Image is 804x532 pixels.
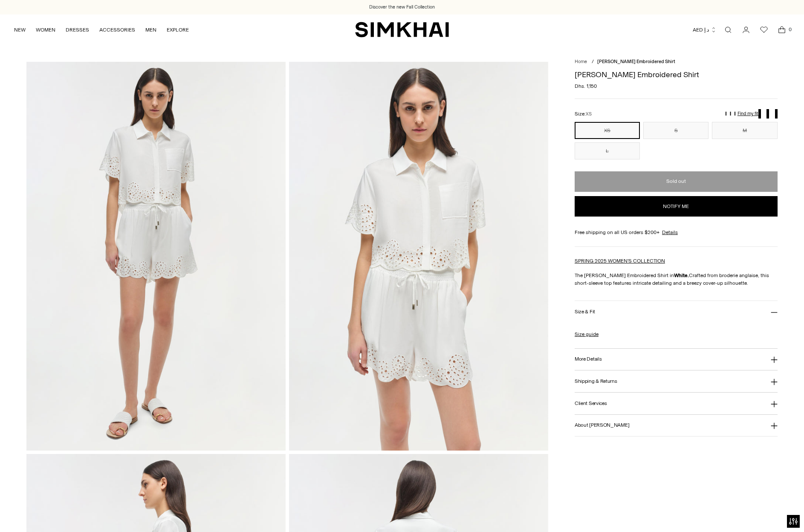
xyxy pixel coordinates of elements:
nav: breadcrumbs [575,58,778,66]
a: Open cart modal [773,21,790,38]
a: ACCESSORIES [99,20,135,39]
img: Keyla Embroidered Shirt [26,62,286,451]
button: About [PERSON_NAME] [575,415,778,437]
span: [PERSON_NAME] Embroidered Shirt [597,59,675,64]
h3: About [PERSON_NAME] [575,422,629,428]
button: S [643,122,709,139]
div: Free shipping on all US orders $200+ [575,228,778,236]
a: NEW [14,20,26,39]
p: The [PERSON_NAME] Embroidered Shirt in Crafted from broderie anglaise, this short-sleeve top feat... [575,272,778,287]
a: Size guide [575,330,599,338]
label: Size: [575,110,592,118]
h3: More Details [575,356,602,362]
h3: Shipping & Returns [575,379,617,384]
a: Open search modal [720,21,737,38]
a: SIMKHAI [355,21,449,38]
button: L [575,142,640,159]
button: Notify me [575,196,778,217]
button: More Details [575,349,778,370]
span: XS [586,111,592,117]
a: WOMEN [36,20,55,39]
span: Dhs. 1,150 [575,82,597,90]
button: XS [575,122,640,139]
h3: Size & Fit [575,309,595,315]
img: Keyla Embroidered Shirt [289,62,548,451]
a: EXPLORE [167,20,189,39]
button: Client Services [575,393,778,414]
strong: White. [674,272,689,278]
a: Wishlist [755,21,772,38]
button: Size & Fit [575,301,778,323]
button: M [712,122,777,139]
a: Go to the account page [737,21,755,38]
span: 0 [786,26,794,33]
h3: Client Services [575,401,607,406]
a: SPRING 2025 WOMEN'S COLLECTION [575,258,665,264]
a: MEN [145,20,156,39]
h1: [PERSON_NAME] Embroidered Shirt [575,71,778,78]
button: AED د.إ [693,20,717,39]
div: / [592,58,594,66]
a: DRESSES [66,20,89,39]
a: Details [662,228,678,236]
a: Discover the new Fall Collection [369,4,435,11]
button: Shipping & Returns [575,370,778,392]
a: Home [575,59,587,64]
